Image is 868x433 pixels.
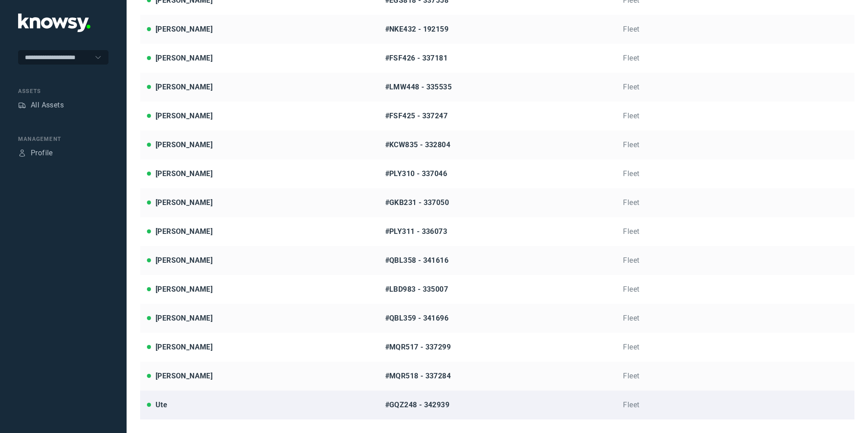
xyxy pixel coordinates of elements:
[385,197,610,208] div: #GKB231 - 337050
[385,400,610,410] div: #GQZ248 - 342939
[140,333,854,362] a: [PERSON_NAME]#MQR517 - 337299Fleet
[623,226,848,237] div: Fleet
[385,24,610,35] div: #NKE432 - 192159
[623,53,848,64] div: Fleet
[623,284,848,295] div: Fleet
[385,82,610,93] div: #LMW448 - 335535
[18,149,26,157] div: Profile
[140,159,854,188] a: [PERSON_NAME]#PLY310 - 337046Fleet
[156,342,212,353] div: [PERSON_NAME]
[156,82,212,93] div: [PERSON_NAME]
[623,342,848,353] div: Fleet
[18,87,108,95] div: Assets
[385,371,610,382] div: #MQR518 - 337284
[623,400,848,410] div: Fleet
[385,284,610,295] div: #LBD983 - 335007
[140,130,854,159] a: [PERSON_NAME]#KCW835 - 332804Fleet
[18,135,108,143] div: Management
[156,53,212,64] div: [PERSON_NAME]
[623,111,848,121] div: Fleet
[140,362,854,391] a: [PERSON_NAME]#MQR518 - 337284Fleet
[140,217,854,246] a: [PERSON_NAME]#PLY311 - 336073Fleet
[18,101,26,109] div: Assets
[140,391,854,419] a: Ute#GQZ248 - 342939Fleet
[623,140,848,150] div: Fleet
[140,73,854,102] a: [PERSON_NAME]#LMW448 - 335535Fleet
[140,304,854,333] a: [PERSON_NAME]#QBL359 - 341696Fleet
[156,313,212,324] div: [PERSON_NAME]
[156,284,212,295] div: [PERSON_NAME]
[385,140,610,150] div: #KCW835 - 332804
[156,111,212,121] div: [PERSON_NAME]
[18,14,90,32] img: Application Logo
[156,226,212,237] div: [PERSON_NAME]
[623,371,848,382] div: Fleet
[385,111,610,121] div: #FSF425 - 337247
[156,24,212,35] div: [PERSON_NAME]
[18,100,64,111] a: AssetsAll Assets
[623,255,848,266] div: Fleet
[18,148,53,158] a: ProfileProfile
[385,255,610,266] div: #QBL358 - 341616
[623,313,848,324] div: Fleet
[385,53,610,64] div: #FSF426 - 337181
[156,140,212,150] div: [PERSON_NAME]
[140,275,854,304] a: [PERSON_NAME]#LBD983 - 335007Fleet
[156,197,212,208] div: [PERSON_NAME]
[385,168,610,179] div: #PLY310 - 337046
[140,44,854,73] a: [PERSON_NAME]#FSF426 - 337181Fleet
[31,100,64,111] div: All Assets
[623,168,848,179] div: Fleet
[156,371,212,382] div: [PERSON_NAME]
[140,102,854,130] a: [PERSON_NAME]#FSF425 - 337247Fleet
[623,24,848,35] div: Fleet
[140,188,854,217] a: [PERSON_NAME]#GKB231 - 337050Fleet
[156,400,167,410] div: Ute
[385,342,610,353] div: #MQR517 - 337299
[140,246,854,275] a: [PERSON_NAME]#QBL358 - 341616Fleet
[156,255,212,266] div: [PERSON_NAME]
[385,313,610,324] div: #QBL359 - 341696
[156,168,212,179] div: [PERSON_NAME]
[140,15,854,44] a: [PERSON_NAME]#NKE432 - 192159Fleet
[623,82,848,93] div: Fleet
[623,197,848,208] div: Fleet
[385,226,610,237] div: #PLY311 - 336073
[31,148,53,158] div: Profile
